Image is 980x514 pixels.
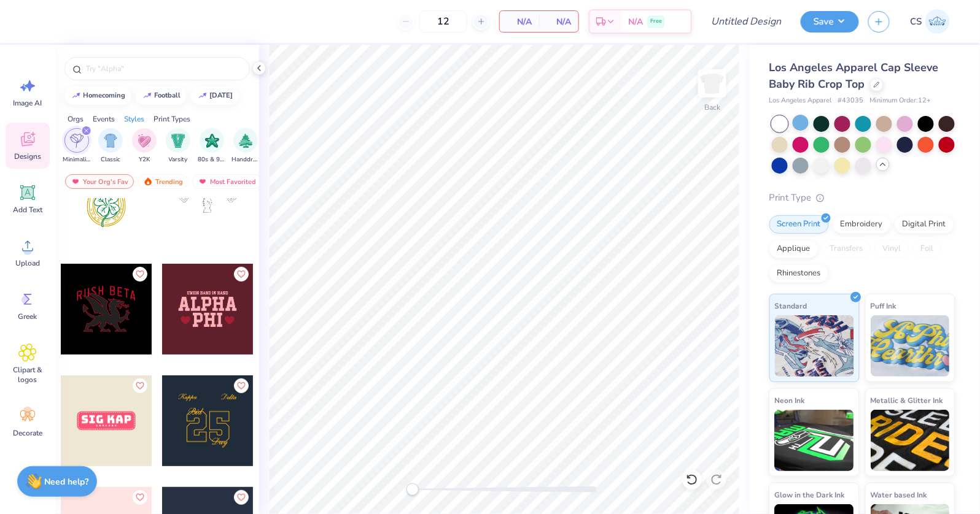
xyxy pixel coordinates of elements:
button: filter button [166,128,190,164]
img: Metallic & Glitter Ink [871,410,951,471]
span: Image AI [14,98,42,108]
div: Rhinestones [769,264,829,283]
button: Save [801,11,859,33]
input: Try "Alpha" [85,63,242,75]
div: filter for Minimalist [63,128,91,164]
img: most_fav.gif [198,177,208,186]
div: Styles [124,113,144,125]
div: Trending [138,174,189,189]
span: Clipart & logos [7,365,48,385]
img: trend_line.gif [198,92,208,99]
button: Like [234,490,249,505]
button: homecoming [64,86,131,105]
span: Standard [775,299,807,312]
button: filter button [231,128,260,164]
span: Y2K [139,155,150,164]
img: 80s & 90s Image [205,134,219,148]
button: filter button [63,128,91,164]
span: Greek [18,312,37,321]
button: football [136,86,187,105]
div: Orgs [68,113,84,125]
div: Transfers [822,240,871,258]
span: Metallic & Glitter Ink [871,394,944,407]
div: Your Org's Fav [65,174,134,189]
span: Free [650,17,662,26]
div: filter for Handdrawn [231,128,260,164]
span: Upload [15,258,40,268]
img: Y2K Image [138,134,151,148]
span: Minimum Order: 12 + [870,96,931,106]
span: Los Angeles Apparel Cap Sleeve Baby Rib Crop Top [769,60,939,91]
img: Varsity Image [171,134,185,148]
div: Print Types [154,113,190,125]
span: Varsity [169,155,188,164]
strong: Need help? [45,476,89,488]
button: Like [133,490,147,505]
span: Minimalist [63,155,91,164]
div: filter for Classic [98,128,123,164]
img: Classic Image [104,134,118,148]
span: N/A [546,15,571,28]
img: Neon Ink [775,410,854,471]
img: Cecelia Santillan [925,9,950,34]
span: Water based Ink [871,488,928,501]
img: Back [700,71,725,96]
span: Add Text [13,205,42,215]
div: Most Favorited [192,174,262,189]
div: Vinyl [875,240,909,258]
img: most_fav.gif [71,177,80,186]
div: filter for Varsity [166,128,190,164]
img: trending.gif [143,177,153,186]
button: Like [133,267,147,282]
div: Applique [769,240,819,258]
span: CS [911,15,922,29]
img: Standard [775,315,854,377]
div: Back [704,102,720,113]
input: Untitled Design [701,9,791,34]
button: filter button [98,128,123,164]
div: homecoming [84,92,126,99]
div: filter for 80s & 90s [198,128,226,164]
img: trend_line.gif [71,92,81,99]
a: CS [905,9,955,34]
div: Events [93,113,115,125]
div: Embroidery [833,215,891,234]
div: Print Type [769,191,955,205]
button: Like [234,267,249,282]
div: filter for Y2K [132,128,157,164]
button: Like [234,378,249,393]
span: Decorate [13,428,42,438]
span: Designs [14,152,41,161]
span: Classic [101,155,120,164]
span: Neon Ink [775,394,805,407]
div: football [155,92,181,99]
span: # 43035 [838,96,864,106]
button: filter button [132,128,157,164]
span: Los Angeles Apparel [769,96,832,106]
span: Puff Ink [871,299,897,312]
div: halloween [210,92,233,99]
span: N/A [628,15,643,28]
button: Like [133,378,147,393]
div: Digital Print [895,215,954,234]
span: N/A [507,15,532,28]
img: trend_line.gif [142,92,152,99]
div: Accessibility label [406,483,419,496]
img: Minimalist Image [70,134,84,148]
input: – – [419,10,467,33]
img: Handdrawn Image [239,134,252,148]
img: Puff Ink [871,315,951,377]
span: Handdrawn [231,155,260,164]
button: filter button [198,128,226,164]
div: Screen Print [769,215,829,234]
span: Glow in the Dark Ink [775,488,845,501]
span: 80s & 90s [198,155,226,164]
div: Foil [913,240,942,258]
button: [DATE] [191,86,239,105]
